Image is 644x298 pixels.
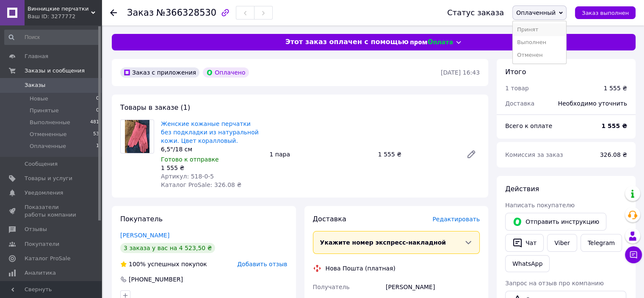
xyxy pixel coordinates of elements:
[25,53,48,60] span: Главная
[203,67,249,78] div: Оплачено
[505,202,575,209] span: Написать покупателю
[441,69,480,76] time: [DATE] 16:43
[505,255,550,272] a: WhatsApp
[575,6,636,19] button: Заказ выполнен
[463,146,480,163] a: Редактировать
[90,119,99,126] span: 481
[125,120,150,153] img: Женские кожаные перчатки без подкладки из натуральной кожи. Цвет коралловый.
[120,232,169,239] a: [PERSON_NAME]
[313,215,346,223] span: Доставка
[513,49,566,61] li: Отменен
[161,181,241,188] span: Каталог ProSale: 326.08 ₴
[161,120,259,144] a: Женские кожаные перчатки без подкладки из натуральной кожи. Цвет коралловый.
[96,142,99,150] span: 1
[285,37,409,47] span: Этот заказ оплачен с помощью
[323,264,398,273] div: Нова Пошта (платная)
[320,239,446,246] span: Укажите номер экспресс-накладной
[4,30,100,45] input: Поиск
[25,255,70,262] span: Каталог ProSale
[516,9,556,16] span: Оплаченный
[25,240,59,248] span: Покупатели
[547,234,577,252] a: Viber
[505,280,604,287] span: Запрос на отзыв про компанию
[237,261,287,267] span: Добавить отзыв
[96,107,99,114] span: 0
[604,84,627,92] div: 1 555 ₴
[96,95,99,103] span: 0
[600,151,627,158] span: 326.08 ₴
[601,123,627,129] b: 1 555 ₴
[625,246,642,263] button: Чат с покупателем
[25,203,78,219] span: Показатели работы компании
[25,189,63,197] span: Уведомления
[30,131,66,138] span: Отмененные
[93,131,99,138] span: 53
[28,5,91,13] span: Винницкие перчатки
[505,68,526,76] span: Итого
[25,269,56,277] span: Аналитика
[505,213,606,231] button: Отправить инструкцию
[580,234,622,252] a: Telegram
[120,215,163,223] span: Покупатель
[513,36,566,49] li: Выполнен
[25,160,58,168] span: Сообщения
[505,123,552,129] span: Всего к оплате
[120,103,190,111] span: Товары в заказе (1)
[505,151,563,158] span: Комиссия за заказ
[110,8,117,17] div: Вернуться назад
[375,148,459,160] div: 1 555 ₴
[505,85,529,92] span: 1 товар
[505,234,544,252] button: Чат
[120,67,199,78] div: Заказ с приложения
[25,226,47,233] span: Отзывы
[28,13,102,20] div: Ваш ID: 3277772
[582,10,629,16] span: Заказ выполнен
[30,107,59,114] span: Принятые
[30,119,70,126] span: Выполненные
[129,261,146,267] span: 100%
[432,216,480,223] span: Редактировать
[127,8,154,18] span: Заказ
[120,260,207,268] div: успешных покупок
[25,81,45,89] span: Заказы
[313,284,350,290] span: Получатель
[161,145,263,153] div: 6,5"/18 см
[25,175,72,182] span: Товары и услуги
[128,275,184,284] div: [PHONE_NUMBER]
[156,8,216,18] span: №366328530
[384,279,481,295] div: [PERSON_NAME]
[30,142,66,150] span: Оплаченные
[553,94,632,113] div: Необходимо уточнить
[513,23,566,36] li: Принят
[161,173,214,180] span: Артикул: 518-0-5
[447,8,504,17] div: Статус заказа
[505,100,534,107] span: Доставка
[266,148,374,160] div: 1 пара
[161,156,219,163] span: Готово к отправке
[161,164,263,172] div: 1 555 ₴
[505,185,539,193] span: Действия
[120,243,215,253] div: 3 заказа у вас на 4 523,50 ₴
[30,95,48,103] span: Новые
[25,67,85,75] span: Заказы и сообщения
